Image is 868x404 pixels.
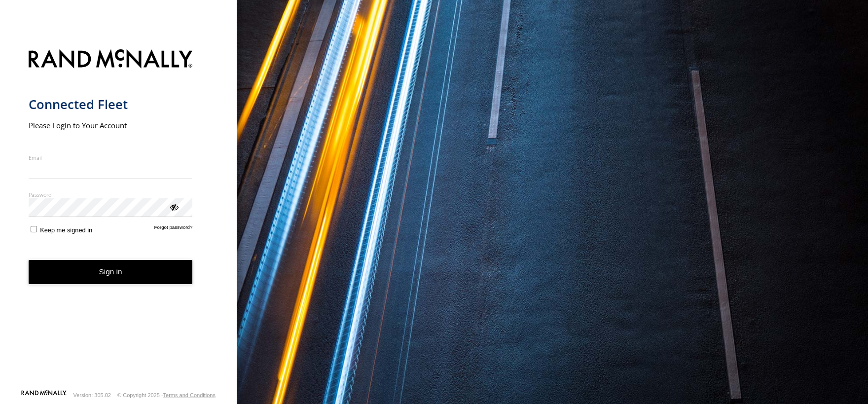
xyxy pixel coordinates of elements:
label: Email [29,154,193,161]
a: Visit our Website [21,390,67,400]
div: Version: 305.02 [73,392,111,398]
form: main [29,43,209,389]
label: Password [29,191,193,198]
div: © Copyright 2025 - [117,392,216,398]
button: Sign in [29,260,193,284]
a: Terms and Conditions [163,392,216,398]
input: Keep me signed in [31,226,37,232]
div: ViewPassword [169,202,179,212]
img: Rand McNally [29,47,193,73]
h2: Please Login to Your Account [29,120,193,130]
h1: Connected Fleet [29,96,193,112]
a: Forgot password? [154,224,193,234]
span: Keep me signed in [40,226,92,234]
